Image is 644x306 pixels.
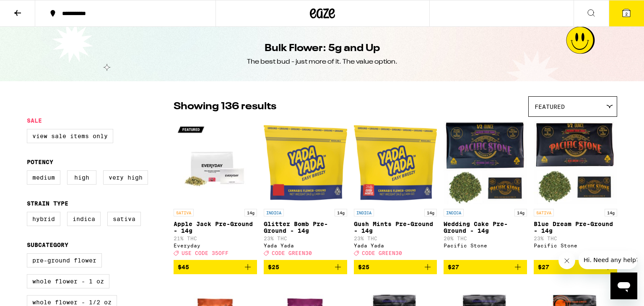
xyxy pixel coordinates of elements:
[264,121,347,205] img: Yada Yada - Glitter Bomb Pre-Ground - 14g
[265,41,380,56] h1: Bulk Flower: 5g and Up
[354,121,437,260] a: Open page for Gush Mints Pre-Ground - 14g from Yada Yada
[358,264,369,270] span: $25
[625,11,628,16] span: 2
[448,264,459,270] span: $27
[174,121,257,205] img: Everyday - Apple Jack Pre-Ground - 14g
[264,121,347,260] a: Open page for Glitter Bomb Pre-Ground - 14g from Yada Yada
[67,212,101,226] label: Indica
[444,209,464,216] p: INDICA
[335,209,347,216] p: 14g
[534,243,617,248] div: Pacific Stone
[174,260,257,274] button: Add to bag
[264,243,347,248] div: Yada Yada
[264,236,347,241] p: 23% THC
[264,260,347,274] button: Add to bag
[174,243,257,248] div: Everyday
[67,170,96,185] label: High
[174,209,194,216] p: SATIVA
[535,103,565,110] span: Featured
[178,264,189,270] span: $45
[27,274,109,288] label: Whole Flower - 1 oz
[534,121,617,260] a: Open page for Blue Dream Pre-Ground - 14g from Pacific Stone
[605,209,617,216] p: 14g
[444,243,527,248] div: Pacific Stone
[424,209,437,216] p: 14g
[27,170,60,185] label: Medium
[27,200,68,207] legend: Strain Type
[174,236,257,241] p: 21% THC
[354,209,374,216] p: INDICA
[27,242,68,248] legend: Subcategory
[27,129,113,143] label: View Sale Items Only
[534,121,617,205] img: Pacific Stone - Blue Dream Pre-Ground - 14g
[268,264,279,270] span: $25
[362,250,402,256] span: CODE GREEN30
[534,236,617,241] p: 23% THC
[27,159,53,165] legend: Potency
[103,170,148,185] label: Very High
[534,209,554,216] p: SATIVA
[579,251,637,269] iframe: Message from company
[174,100,276,114] p: Showing 136 results
[264,221,347,234] p: Glitter Bomb Pre-Ground - 14g
[610,273,637,299] iframe: Button to launch messaging window
[558,252,575,269] iframe: Close message
[444,260,527,274] button: Add to bag
[534,221,617,234] p: Blue Dream Pre-Ground - 14g
[354,243,437,248] div: Yada Yada
[174,121,257,260] a: Open page for Apple Jack Pre-Ground - 14g from Everyday
[5,6,60,13] span: Hi. Need any help?
[174,221,257,234] p: Apple Jack Pre-Ground - 14g
[264,209,284,216] p: INDICA
[182,250,229,256] span: USE CODE 35OFF
[247,57,397,67] div: The best bud - just more of it. The value option.
[514,209,527,216] p: 14g
[27,117,42,124] legend: Sale
[444,121,527,260] a: Open page for Wedding Cake Pre-Ground - 14g from Pacific Stone
[27,212,60,226] label: Hybrid
[444,236,527,241] p: 20% THC
[272,250,312,256] span: CODE GREEN30
[354,221,437,234] p: Gush Mints Pre-Ground - 14g
[27,253,102,267] label: Pre-ground Flower
[538,264,549,270] span: $27
[534,260,617,274] button: Add to bag
[244,209,257,216] p: 14g
[444,221,527,234] p: Wedding Cake Pre-Ground - 14g
[354,260,437,274] button: Add to bag
[609,0,644,26] button: 2
[354,121,437,205] img: Yada Yada - Gush Mints Pre-Ground - 14g
[107,212,141,226] label: Sativa
[354,236,437,241] p: 23% THC
[444,121,527,205] img: Pacific Stone - Wedding Cake Pre-Ground - 14g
